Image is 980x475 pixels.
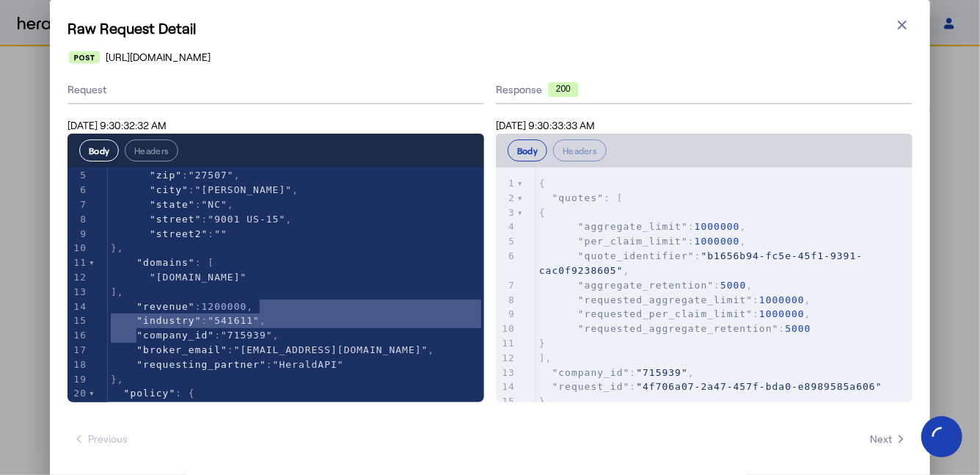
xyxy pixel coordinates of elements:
span: : , [539,236,747,247]
span: "zip" [150,170,182,181]
span: 1000000 [695,221,740,232]
span: 1000000 [759,294,805,305]
span: "HeraldAPI" [273,359,344,370]
div: Request [67,76,484,104]
span: "domains" [136,257,194,268]
div: 8 [496,293,517,308]
span: "request_id" [552,381,630,392]
div: 18 [67,358,89,372]
span: : , [111,199,234,210]
span: : , [111,315,266,326]
div: 7 [67,197,89,212]
span: 1200000 [202,301,247,312]
div: 6 [496,249,517,264]
div: 16 [67,328,89,343]
div: 2 [496,191,517,206]
span: "541611" [208,315,260,326]
button: Body [508,139,547,162]
div: 9 [67,227,89,242]
button: Next [864,426,913,452]
span: : [111,359,344,370]
div: 10 [67,241,89,255]
div: 9 [496,307,517,322]
button: Previous [67,426,134,452]
span: : , [111,301,253,312]
span: "industry" [136,315,201,326]
span: Next [870,432,907,446]
span: "quotes" [552,192,604,203]
div: 5 [496,234,517,249]
span: : , [539,367,695,378]
span: : , [539,280,753,291]
button: Body [79,139,119,162]
div: 17 [67,343,89,358]
span: Previous [73,432,128,446]
div: 13 [67,285,89,300]
div: 6 [67,183,89,197]
span: : , [539,221,747,232]
button: Headers [125,139,178,162]
span: "company_id" [136,330,214,341]
div: 5 [67,168,89,183]
span: "NC" [202,199,227,210]
span: "company_id" [552,367,630,378]
span: 5000 [720,280,746,291]
span: "per_claim_limit" [578,236,688,247]
span: : , [539,250,863,276]
span: "[DOMAIN_NAME]" [150,272,246,283]
div: Response [496,82,913,97]
span: : , [111,330,279,341]
div: 8 [67,212,89,227]
span: "aggregate_limit" [578,221,688,232]
span: "city" [150,184,189,195]
span: 1000000 [759,308,805,319]
span: : [ [539,192,624,203]
div: 12 [496,351,517,366]
span: : [ [111,257,214,268]
span: } [539,338,546,349]
div: 15 [67,313,89,328]
span: "street2" [150,228,208,239]
div: 4 [496,220,517,234]
div: 7 [496,278,517,293]
span: "715939" [636,367,688,378]
span: "b1656b94-fc5e-45f1-9391-cac0f9238605" [539,250,863,276]
div: 19 [67,372,89,387]
span: "broker_email" [136,344,227,355]
div: 11 [67,255,89,270]
span: : , [111,184,299,195]
span: ], [539,352,552,363]
span: "" [214,228,227,239]
span: "aggregate_retention" [578,280,714,291]
span: [DATE] 9:30:32:32 AM [67,119,167,131]
span: "quote_identifier" [578,250,695,261]
span: "requesting_partner" [136,359,266,370]
span: : , [111,344,434,355]
span: "requested_aggregate_retention" [578,323,779,334]
div: 13 [496,366,517,380]
span: : { [111,388,195,399]
span: "policy" [124,388,176,399]
div: 1 [496,176,517,191]
span: "requested_per_claim_limit" [578,308,753,319]
span: ], [111,286,124,297]
span: "[EMAIL_ADDRESS][DOMAIN_NAME]" [234,344,428,355]
span: 5000 [785,323,811,334]
span: : [539,381,882,392]
span: [URL][DOMAIN_NAME] [106,50,211,65]
span: } [539,396,546,407]
span: "4f706a07-2a47-457f-bda0-e8989585a606" [636,381,882,392]
span: : , [539,294,811,305]
div: 10 [496,322,517,336]
span: "state" [150,199,195,210]
div: 14 [67,300,89,314]
div: 3 [496,206,517,220]
span: "715939" [221,330,273,341]
div: 11 [496,336,517,351]
span: { [539,178,546,189]
span: "requested_aggregate_limit" [578,294,753,305]
span: [DATE] 9:30:33:33 AM [496,119,595,131]
div: 21 [67,401,89,416]
span: }, [111,374,124,385]
span: "27507" [189,170,234,181]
